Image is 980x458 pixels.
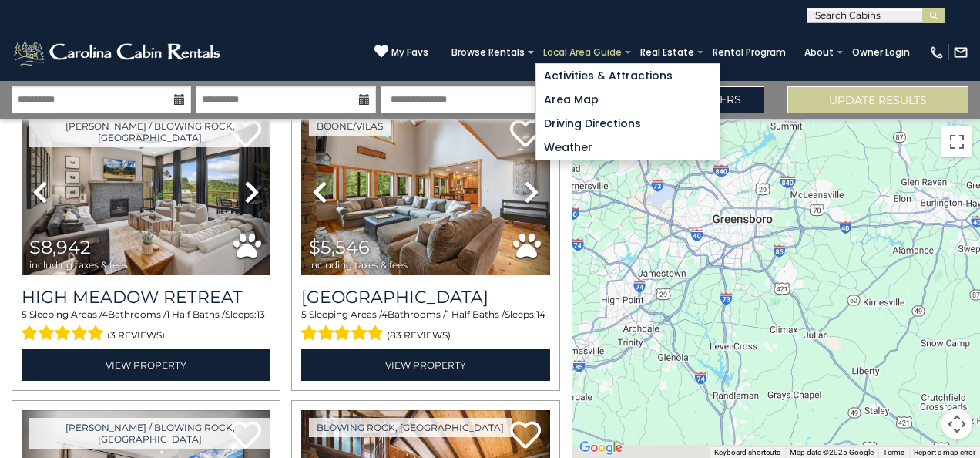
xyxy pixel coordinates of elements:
a: Open this area in Google Maps (opens a new window) [576,438,626,458]
a: View Property [22,349,270,381]
span: 5 [22,308,27,320]
a: High Meadow Retreat [22,287,270,308]
button: Map camera controls [941,409,972,439]
span: (3 reviews) [107,325,165,345]
a: Browse Rentals [444,42,532,63]
a: Area Map [536,88,720,112]
span: 1 Half Baths / [166,308,225,320]
span: 4 [381,308,388,320]
a: Local Area Guide [535,42,629,63]
span: including taxes & fees [29,260,128,270]
button: Update Results [787,86,968,113]
img: mail-regular-white.png [953,45,968,60]
div: Sleeping Areas / Bathrooms / Sleeps: [22,308,270,345]
a: View Property [301,349,550,381]
span: (83 reviews) [387,325,451,345]
img: Google [576,438,626,458]
span: 13 [257,308,265,320]
span: $5,546 [309,236,370,258]
span: Map data ©2025 Google [790,448,874,456]
a: Rental Program [705,42,794,63]
a: Add to favorites [510,118,541,151]
button: Toggle fullscreen view [941,126,972,157]
span: My Favs [391,45,428,59]
a: Terms (opens in new tab) [883,448,904,456]
img: thumbnail_164745638.jpeg [22,109,270,275]
a: My Favs [374,44,428,60]
a: [PERSON_NAME] / Blowing Rock, [GEOGRAPHIC_DATA] [29,116,270,147]
a: Boone/Vilas [309,116,391,136]
span: $8,942 [29,236,91,258]
img: thumbnail_163275689.jpeg [301,109,550,275]
span: 14 [536,308,545,320]
a: Driving Directions [536,112,720,136]
a: About [797,42,841,63]
a: [PERSON_NAME] / Blowing Rock, [GEOGRAPHIC_DATA] [29,418,270,449]
a: Add to favorites [510,419,541,453]
img: phone-regular-white.png [929,45,945,60]
span: 1 Half Baths / [446,308,505,320]
a: Report a map error [914,448,975,456]
a: Real Estate [633,42,702,63]
a: Blowing Rock, [GEOGRAPHIC_DATA] [309,418,512,437]
h3: Stone Mountain Lodge [301,287,550,308]
a: [GEOGRAPHIC_DATA] [301,287,550,308]
span: including taxes & fees [309,260,408,270]
a: Activities & Attractions [536,64,720,88]
button: Keyboard shortcuts [714,447,780,458]
div: Sleeping Areas / Bathrooms / Sleeps: [301,308,550,345]
a: Weather [536,136,720,160]
span: 4 [102,308,108,320]
img: White-1-2.png [12,37,225,68]
a: Owner Login [844,42,918,63]
span: 5 [301,308,307,320]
